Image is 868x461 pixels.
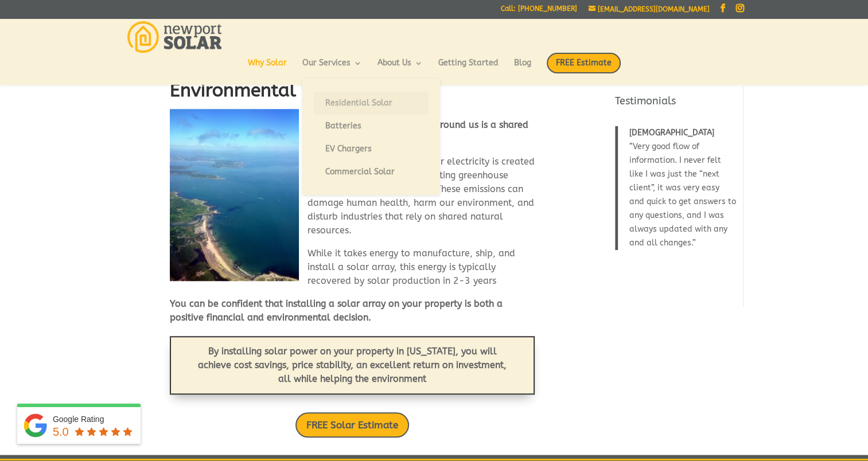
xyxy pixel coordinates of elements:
div: Google Rating [53,413,135,425]
a: Call: [PHONE_NUMBER] [501,5,577,17]
img: Environmental Benefits [170,109,299,281]
a: Getting Started [438,59,499,79]
a: EV Chargers [314,138,429,161]
a: About Us [377,59,423,79]
a: Residential Solar [314,92,429,115]
a: Commercial Solar [314,161,429,183]
a: Our Services [302,59,362,79]
span: FREE Estimate [547,53,621,73]
a: [EMAIL_ADDRESS][DOMAIN_NAME] [589,5,710,13]
strong: Environmental Benefits [170,80,371,101]
a: Why Solar [248,59,287,79]
h4: Testimonials [615,94,736,114]
strong: By installing solar power on your property in [US_STATE], you will achieve cost savings, price st... [198,346,507,384]
b: You can be confident that installing a solar array on your property is both a positive financial ... [170,298,503,323]
span: While it takes energy to manufacture, ship, and install a solar array, this energy is typically r... [308,248,515,286]
blockquote: Very good flow of information. I never felt like I was just the “next client”, it was very easy a... [615,126,737,250]
span: [DEMOGRAPHIC_DATA] [629,128,714,138]
img: Newport Solar | Solar Energy Optimized. [127,21,222,53]
a: FREE Estimate [547,53,621,85]
a: Blog [514,59,531,79]
span: 5.0 [53,425,69,438]
a: FREE Solar Estimate [295,412,409,437]
a: Batteries [314,115,429,138]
